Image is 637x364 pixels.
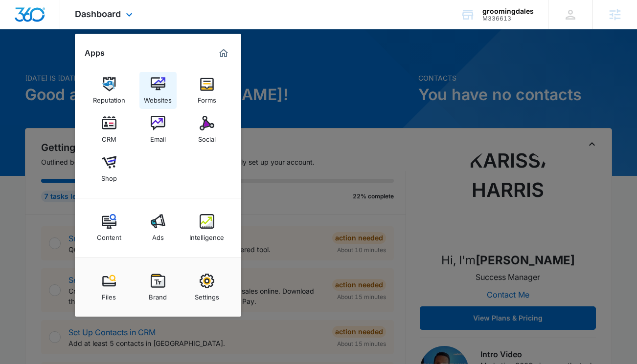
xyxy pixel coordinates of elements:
div: Files [102,288,116,301]
a: Ads [139,209,177,246]
h2: Apps [85,48,105,58]
div: Forms [198,91,216,104]
div: Brand [149,288,167,301]
a: CRM [91,111,128,148]
div: Intelligence [189,229,224,241]
div: CRM [102,130,116,143]
div: Settings [195,288,219,301]
div: Ads [152,229,164,241]
div: Reputation [93,91,125,104]
a: Marketing 360® Dashboard [216,45,231,61]
a: Websites [139,72,177,109]
div: Social [198,130,216,143]
a: Brand [139,269,177,306]
a: Intelligence [188,209,226,246]
a: Email [139,111,177,148]
a: Social [188,111,226,148]
a: Forms [188,72,226,109]
div: account id [482,15,534,22]
a: Reputation [91,72,128,109]
a: Settings [188,269,226,306]
div: Content [97,229,121,241]
span: Dashboard [75,9,121,19]
a: Content [91,209,128,246]
a: Shop [91,150,128,187]
div: Shop [101,170,117,182]
div: Websites [144,91,172,104]
div: account name [482,7,534,15]
div: Email [150,130,166,143]
a: Files [91,269,128,306]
